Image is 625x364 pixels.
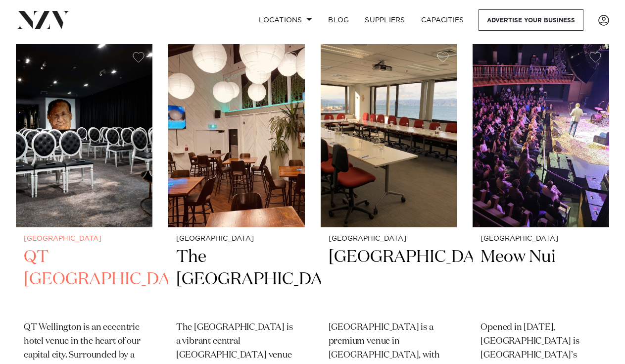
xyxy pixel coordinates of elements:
small: [GEOGRAPHIC_DATA] [481,235,601,243]
img: nzv-logo.png [16,11,70,29]
h2: QT [GEOGRAPHIC_DATA] [24,246,144,313]
small: [GEOGRAPHIC_DATA] [176,235,297,243]
a: Capacities [413,9,472,31]
h2: [GEOGRAPHIC_DATA] [329,246,449,313]
a: Locations [251,9,320,31]
a: Advertise your business [479,9,583,31]
a: SUPPLIERS [357,9,413,31]
h2: The [GEOGRAPHIC_DATA] [176,246,297,313]
small: [GEOGRAPHIC_DATA] [329,235,449,243]
small: [GEOGRAPHIC_DATA] [24,235,144,243]
a: BLOG [320,9,357,31]
h2: Meow Nui [481,246,601,313]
